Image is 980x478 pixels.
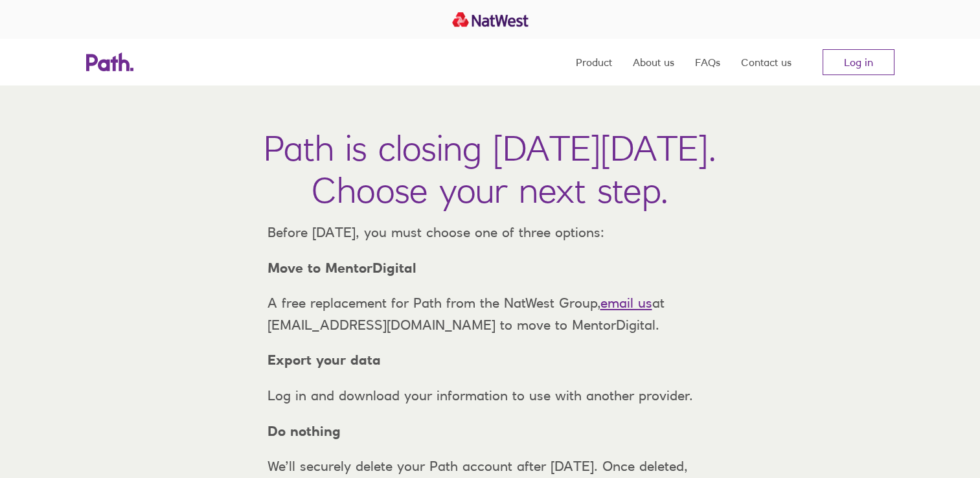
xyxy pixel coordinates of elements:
p: Log in and download your information to use with another provider. [257,385,724,407]
h1: Path is closing [DATE][DATE]. Choose your next step. [264,127,716,211]
a: About us [633,39,674,85]
strong: Move to MentorDigital [268,260,416,276]
p: Before [DATE], you must choose one of three options: [257,222,724,244]
a: Log in [823,49,895,75]
strong: Do nothing [268,423,341,439]
a: FAQs [695,39,720,85]
strong: Export your data [268,352,381,368]
a: Product [576,39,612,85]
p: A free replacement for Path from the NatWest Group, at [EMAIL_ADDRESS][DOMAIN_NAME] to move to Me... [257,292,724,336]
a: Contact us [741,39,792,85]
a: email us [600,295,652,311]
